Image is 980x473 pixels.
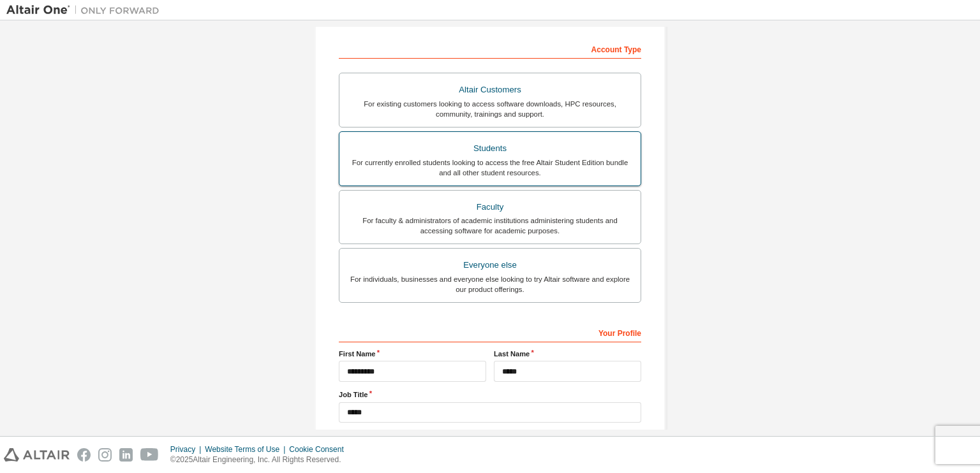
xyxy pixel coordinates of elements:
img: linkedin.svg [119,448,133,462]
div: Privacy [170,444,205,455]
div: For faculty & administrators of academic institutions administering students and accessing softwa... [347,215,633,236]
div: For individuals, businesses and everyone else looking to try Altair software and explore our prod... [347,274,633,295]
div: Website Terms of Use [205,444,289,455]
div: For currently enrolled students looking to access the free Altair Student Edition bundle and all ... [347,157,633,178]
div: For existing customers looking to access software downloads, HPC resources, community, trainings ... [347,99,633,119]
label: First Name [339,349,486,359]
p: © 2025 Altair Engineering, Inc. All Rights Reserved. [170,455,352,465]
div: Cookie Consent [289,444,351,455]
img: youtube.svg [140,448,159,462]
div: Altair Customers [347,81,633,99]
label: Last Name [494,349,641,359]
div: Everyone else [347,256,633,274]
div: Account Type [339,38,641,59]
label: Job Title [339,389,641,400]
img: instagram.svg [98,448,112,462]
img: altair_logo.svg [4,448,70,462]
div: Your Profile [339,322,641,342]
img: Altair One [6,4,166,17]
div: Students [347,140,633,157]
img: facebook.svg [77,448,91,462]
div: Faculty [347,198,633,216]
